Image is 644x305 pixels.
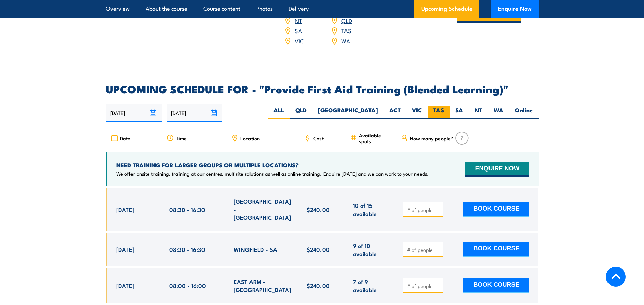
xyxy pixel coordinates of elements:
a: NT [295,16,302,24]
a: SA [295,26,302,35]
span: 08:30 - 16:30 [169,245,205,253]
input: # of people [407,246,441,253]
span: EAST ARM - [GEOGRAPHIC_DATA] [234,278,292,293]
input: From date [106,104,162,122]
span: Time [176,135,187,141]
input: # of people [407,206,441,213]
span: [DATE] [116,205,134,213]
p: We offer onsite training, training at our centres, multisite solutions as well as online training... [116,170,429,177]
span: Location [240,135,260,141]
span: Available spots [359,132,391,144]
a: VIC [295,37,304,45]
span: 10 of 15 available [353,201,388,217]
span: Cost [313,135,324,141]
a: TAS [341,26,351,35]
span: WINGFIELD - SA [234,245,277,253]
label: WA [488,106,509,119]
button: BOOK COURSE [463,278,529,293]
span: 9 of 10 available [353,242,388,258]
h2: UPCOMING SCHEDULE FOR - "Provide First Aid Training (Blended Learning)" [106,84,539,93]
a: QLD [341,16,352,24]
label: ALL [268,106,290,119]
label: ACT [384,106,406,119]
span: [GEOGRAPHIC_DATA] - [GEOGRAPHIC_DATA] [234,197,292,221]
label: VIC [406,106,428,119]
span: 08:30 - 16:30 [169,205,205,213]
input: To date [167,104,222,122]
a: WA [341,37,350,45]
label: QLD [290,106,312,119]
span: 7 of 9 available [353,278,388,293]
h4: NEED TRAINING FOR LARGER GROUPS OR MULTIPLE LOCATIONS? [116,161,429,169]
button: BOOK COURSE [463,202,529,217]
span: [DATE] [116,245,134,253]
span: How many people? [410,135,453,141]
span: [DATE] [116,282,134,289]
label: TAS [428,106,450,119]
label: [GEOGRAPHIC_DATA] [312,106,384,119]
span: $240.00 [307,245,330,253]
label: SA [450,106,469,119]
label: Online [509,106,539,119]
span: $240.00 [307,282,330,289]
input: # of people [407,283,441,289]
span: 08:00 - 16:00 [169,282,206,289]
span: $240.00 [307,205,330,213]
button: BOOK COURSE [463,242,529,257]
button: ENQUIRE NOW [465,162,529,177]
label: NT [469,106,488,119]
span: Date [120,135,130,141]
